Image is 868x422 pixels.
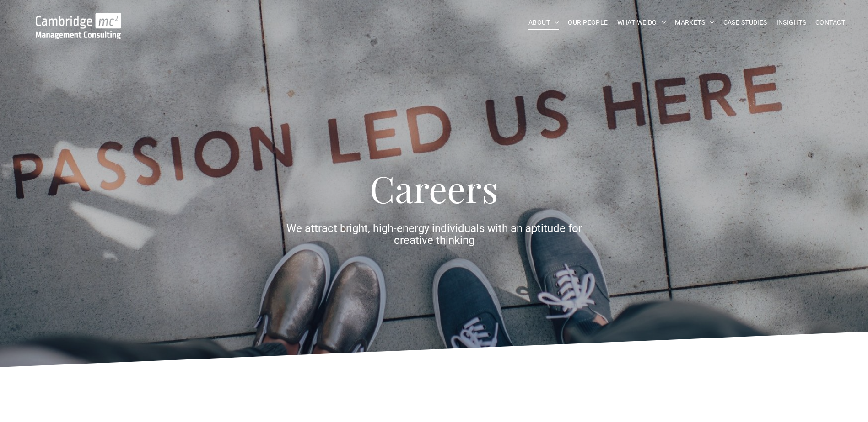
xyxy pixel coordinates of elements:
[36,13,121,39] img: Go to Homepage
[524,16,564,30] a: ABOUT
[772,16,811,30] a: INSIGHTS
[563,16,612,30] a: OUR PEOPLE
[370,164,498,212] span: Careers
[613,16,671,30] a: WHAT WE DO
[719,16,772,30] a: CASE STUDIES
[36,14,121,24] a: Your Business Transformed | Cambridge Management Consulting
[811,16,850,30] a: CONTACT
[286,222,582,247] span: We attract bright, high-energy individuals with an aptitude for creative thinking
[670,16,718,30] a: MARKETS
